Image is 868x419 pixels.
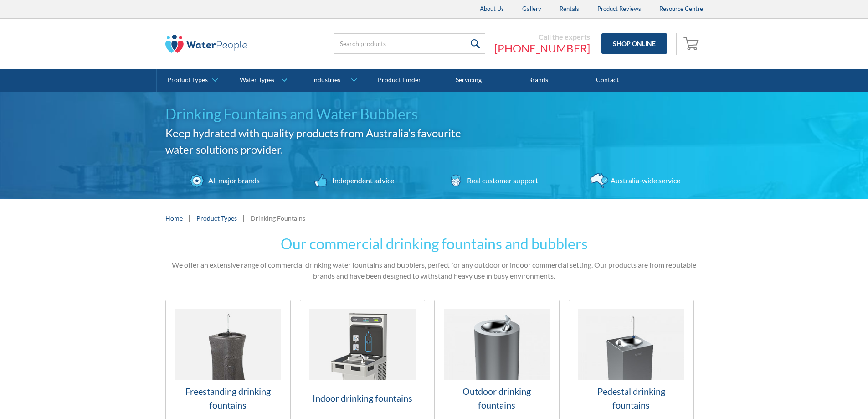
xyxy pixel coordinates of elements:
a: Contact [573,69,642,92]
a: Product Types [196,213,237,223]
input: Search products [334,33,485,54]
div: | [187,212,192,223]
h3: Indoor drinking fountains [309,391,416,405]
a: Industries [295,69,364,92]
a: Open empty cart [681,33,703,55]
h3: Pedestal drinking fountains [578,384,684,412]
div: All major brands [206,175,260,186]
div: Product Types [167,76,208,84]
a: Shop Online [601,33,667,54]
div: Industries [312,76,340,84]
div: Real customer support [465,175,538,186]
h3: Freestanding drinking fountains [175,384,281,412]
div: Australia-wide service [608,175,680,186]
a: Home [165,213,183,223]
a: Brands [503,69,573,92]
div: Drinking Fountains [251,213,305,223]
a: Product Finder [365,69,434,92]
p: We offer an extensive range of commercial drinking water fountains and bubblers, perfect for any ... [165,259,703,281]
a: Servicing [434,69,503,92]
div: Water Types [240,76,274,84]
h2: Our commercial drinking fountains and bubblers [165,233,703,255]
a: Water Types [226,69,295,92]
h2: Keep hydrated with quality products from Australia’s favourite water solutions provider. [165,125,475,158]
img: The Water People [165,35,247,53]
img: shopping cart [683,36,701,51]
div: Call the experts [494,32,590,41]
h3: Outdoor drinking fountains [444,384,550,412]
a: [PHONE_NUMBER] [494,41,590,55]
a: Product Types [157,69,226,92]
div: | [241,212,246,223]
h1: Drinking Fountains and Water Bubblers [165,103,475,125]
div: Independent advice [330,175,394,186]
